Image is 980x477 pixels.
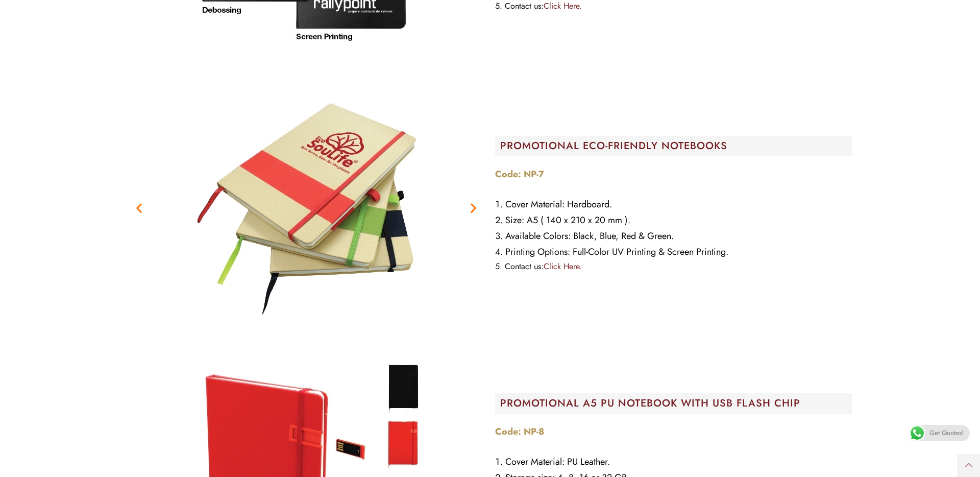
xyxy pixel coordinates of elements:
h2: PROMOTIONAL ECO-FRIENDLY NOTEBOOKS​ [500,141,852,151]
a: Click Here. [544,260,582,272]
div: Next slide [467,201,480,214]
h2: PROMOTIONAL A5 PU NOTEBOOK WITH USB FLASH CHIP​​ [500,398,852,409]
li: Size: A5 ( 140 x 210 x 20 mm ). [495,212,852,228]
li: Printing Options: Full-Color UV Printing & Screen Printing. [495,244,852,260]
div: 1 / 2 [128,80,485,336]
img: NP-7-1 [179,80,434,336]
li: Available Colors: Black, Blue, Red & Green. [495,228,852,244]
div: Image Carousel [128,80,485,336]
li: Cover Material: PU Leather. [495,454,852,470]
li: Contact us: [495,259,852,274]
li: Cover Material: Hardboard. [495,197,852,212]
strong: Code: NP-8 [495,425,544,438]
span: Get Quotes! [929,425,964,441]
div: Previous slide [133,201,145,214]
strong: Code: NP-7 [495,168,544,181]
